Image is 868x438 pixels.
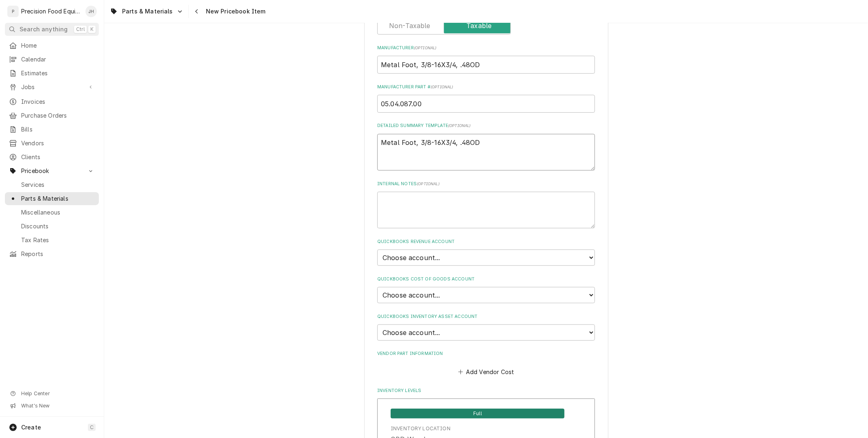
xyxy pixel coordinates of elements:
[21,195,95,203] span: Parts & Materials
[457,366,516,377] button: Add Vendor Cost
[21,390,94,397] span: Help Center
[417,182,439,186] span: ( optional )
[21,181,95,189] span: Services
[5,206,99,219] a: Miscellaneous
[377,123,595,129] label: Detailed Summary Template
[21,42,95,50] span: Home
[21,55,95,64] span: Calendar
[377,45,595,51] label: Manufacturer
[20,25,68,33] span: Search anything
[5,39,99,52] a: Home
[5,178,99,191] a: Services
[5,67,99,80] a: Estimates
[21,222,95,230] span: Discounts
[21,83,83,91] span: Jobs
[21,69,95,77] span: Estimates
[377,313,595,341] div: QuickBooks Inventory Asset Account
[448,123,471,128] span: ( optional )
[5,151,99,164] a: Clients
[377,123,595,171] div: Detailed Summary Template
[7,6,19,17] div: P
[377,276,595,303] div: QuickBooks Cost of Goods Account
[21,403,94,409] span: What's New
[5,123,99,136] a: Bills
[107,5,187,18] a: Go to Parts & Materials
[431,85,453,89] span: ( optional )
[5,164,99,177] a: Go to Pricebook
[21,125,95,134] span: Bills
[85,6,97,17] div: JH
[5,53,99,66] a: Calendar
[377,350,595,357] label: Vendor Part Information
[5,23,99,36] button: Search anythingCtrlK
[5,81,99,94] a: Go to Jobs
[90,26,94,33] span: K
[21,167,83,175] span: Pricebook
[7,6,19,17] div: Precision Food Equipment LLC's Avatar
[76,26,85,33] span: Ctrl
[21,7,81,15] div: Precision Food Equipment LLC
[377,313,595,320] label: QuickBooks Inventory Asset Account
[5,220,99,233] a: Discounts
[377,239,595,245] label: QuickBooks Revenue Account
[391,425,450,432] div: Inventory Location
[21,424,41,431] span: Create
[377,350,595,377] div: Vendor Part Information
[21,153,95,161] span: Clients
[21,98,95,106] span: Invoices
[377,181,595,229] div: Internal Notes
[391,409,564,418] span: Full
[21,139,95,147] span: Vendors
[414,46,437,50] span: ( optional )
[391,408,564,418] div: Full
[85,6,97,17] div: Jason Hertel's Avatar
[203,7,266,15] span: New Pricebook Item
[377,239,595,266] div: QuickBooks Revenue Account
[5,388,99,399] a: Go to Help Center
[21,112,95,120] span: Purchase Orders
[377,134,595,171] textarea: Metal Foot, 3/8-16X3/4, .48OD
[21,250,95,258] span: Reports
[377,84,595,113] div: Manufacturer Part #
[5,95,99,108] a: Invoices
[5,192,99,205] a: Parts & Materials
[377,84,595,90] label: Manufacturer Part #
[122,7,173,15] span: Parts & Materials
[5,247,99,261] a: Reports
[90,424,94,431] span: C
[5,109,99,122] a: Purchase Orders
[377,45,595,74] div: Manufacturer
[190,5,203,18] button: Navigate back
[377,276,595,283] label: QuickBooks Cost of Goods Account
[21,208,95,217] span: Miscellaneous
[5,400,99,412] a: Go to What's New
[5,234,99,247] a: Tax Rates
[377,388,595,394] label: Inventory Levels
[377,181,595,187] label: Internal Notes
[21,236,95,244] span: Tax Rates
[5,137,99,150] a: Vendors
